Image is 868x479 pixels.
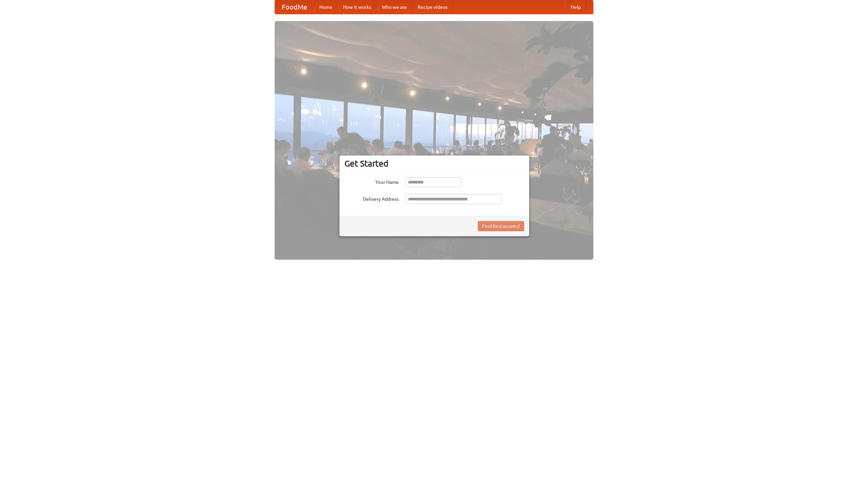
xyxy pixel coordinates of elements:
button: Find Restaurants! [478,221,524,231]
a: Help [565,0,586,14]
label: Your Name [344,177,399,186]
a: Who we are [376,0,412,14]
a: FoodMe [275,0,314,14]
a: Home [314,0,338,14]
a: Recipe videos [412,0,453,14]
h3: Get Started [344,158,524,169]
label: Delivery Address [344,194,399,202]
a: How it works [338,0,376,14]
